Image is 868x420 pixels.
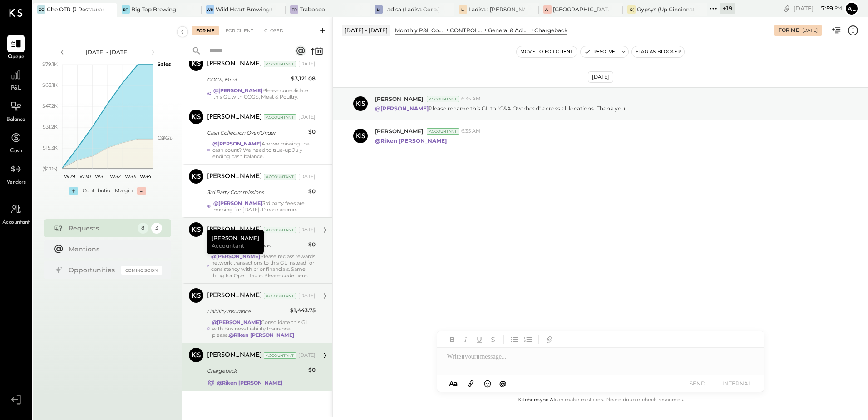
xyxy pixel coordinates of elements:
[42,61,58,67] text: $79.1K
[779,27,799,34] div: For Me
[2,219,30,227] span: Accountant
[375,5,383,14] div: L(
[637,5,694,13] div: Gypsys (Up Cincinnati LLC) - Ignite
[139,173,151,180] text: W34
[454,379,458,388] span: a
[158,61,171,67] text: Sales
[553,5,610,13] div: [GEOGRAPHIC_DATA] – [GEOGRAPHIC_DATA]
[8,53,25,61] span: Queue
[0,66,31,93] a: P&L
[212,140,316,160] div: Are we missing the cash count? We need to true-up July ending cash balance.
[543,334,555,345] button: Add URL
[69,48,146,56] div: [DATE] - [DATE]
[43,124,58,130] text: $31.2K
[461,128,481,135] span: 6:35 AM
[627,5,636,14] div: G(
[42,165,58,172] text: ($705)
[298,114,316,121] div: [DATE]
[79,173,90,180] text: W30
[588,71,613,83] div: [DATE]
[264,61,296,67] div: Accountant
[95,173,105,180] text: W31
[308,365,316,375] div: $0
[211,253,316,279] div: Please reclass rewards network transactions to this GL instead for consistency with prior financi...
[308,187,316,196] div: $0
[460,334,472,345] button: Italic
[47,5,104,13] div: Che OTR (J Restaurant LLC) - Ignite
[298,292,316,300] div: [DATE]
[298,173,316,180] div: [DATE]
[290,5,298,14] div: Tr
[138,223,148,234] div: 8
[213,200,316,213] div: 3rd party fees are missing for [DATE]. Please accrue.
[158,135,173,141] text: COGS
[375,127,423,135] span: [PERSON_NAME]
[212,140,261,147] strong: @[PERSON_NAME]
[0,35,31,61] a: Queue
[212,319,316,338] div: Consolidate this GL with Business Liability Insurance please.
[158,135,171,142] text: Labor
[522,334,534,345] button: Ordered List
[802,27,818,34] div: [DATE]
[450,26,483,34] div: CONTROLLABLE EXPENSES
[497,378,509,389] button: @
[427,128,459,135] div: Accountant
[0,160,31,187] a: Vendors
[42,103,58,109] text: $47.2K
[10,147,22,155] span: Cash
[461,95,481,103] span: 6:35 AM
[0,200,31,227] a: Accountant
[794,4,842,13] div: [DATE]
[69,265,117,275] div: Opportunities
[308,240,316,249] div: $0
[83,187,133,195] div: Contribution Margin
[384,5,441,13] div: Ladisa (Ladisa Corp.) - Ignite
[221,26,258,35] div: For Client
[212,242,244,250] span: Accountant
[446,379,461,389] button: Aa
[217,380,282,386] strong: @Riken [PERSON_NAME]
[298,60,316,68] div: [DATE]
[207,60,262,69] div: [PERSON_NAME]
[264,293,296,299] div: Accountant
[264,114,296,120] div: Accountant
[37,5,45,14] div: CO
[782,4,791,13] div: copy link
[0,98,31,124] a: Balance
[6,179,26,187] span: Vendors
[192,26,219,35] div: For Me
[42,82,58,88] text: $63.1K
[499,379,507,388] span: @
[64,173,75,180] text: W29
[581,46,619,57] button: Resolve
[375,95,423,103] span: [PERSON_NAME]
[469,5,525,13] div: Ladisa : [PERSON_NAME] in the Alley
[342,25,390,36] div: [DATE] - [DATE]
[720,3,735,14] div: + 19
[264,174,296,180] div: Accountant
[216,5,272,13] div: Wild Heart Brewing Company
[207,366,306,375] div: Chargeback
[298,352,316,359] div: [DATE]
[260,26,288,35] div: Closed
[213,87,262,94] strong: @[PERSON_NAME]
[291,74,316,83] div: $3,121.08
[290,306,316,315] div: $1,443.75
[109,173,120,180] text: W32
[844,1,859,16] button: Al
[375,137,447,144] strong: @Riken [PERSON_NAME]
[375,105,429,112] strong: @[PERSON_NAME]
[264,227,296,233] div: Accountant
[121,266,162,275] div: Coming Soon
[213,200,262,206] strong: @[PERSON_NAME]
[488,26,530,34] div: General & Administrative Expenses
[427,96,459,102] div: Accountant
[207,225,262,235] div: [PERSON_NAME]
[719,377,755,390] button: INTERNAL
[207,351,262,360] div: [PERSON_NAME]
[131,5,176,13] div: Big Top Brewing
[459,5,467,14] div: L:
[213,87,316,100] div: Please consolidate this GL with COGS, Meat & Poultry.
[211,253,260,260] strong: @[PERSON_NAME]
[207,230,264,254] div: [PERSON_NAME]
